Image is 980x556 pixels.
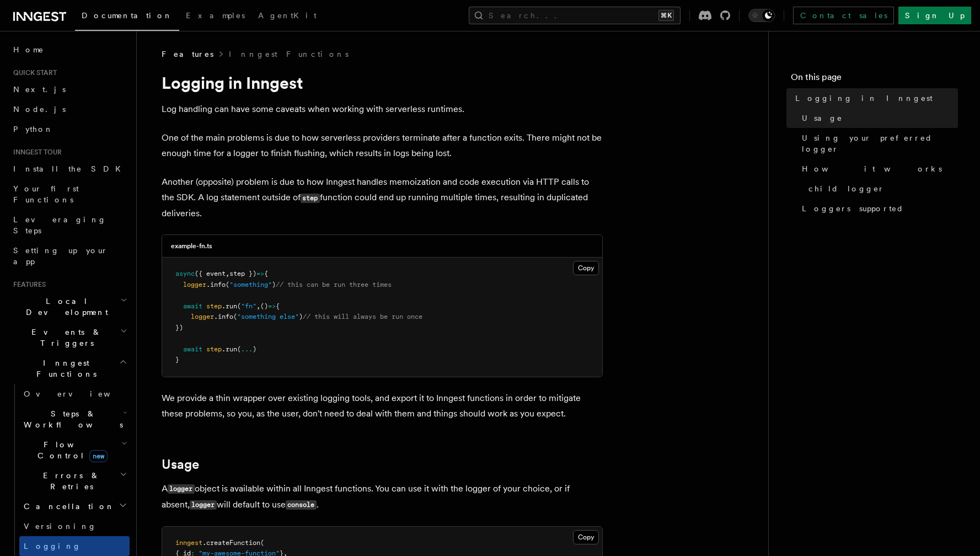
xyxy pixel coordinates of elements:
[237,345,241,353] span: (
[13,125,53,133] span: Python
[222,345,237,353] span: .run
[797,199,958,218] a: Loggers supported
[13,215,106,235] span: Leveraging Steps
[251,3,323,30] a: AgentKit
[19,470,120,492] span: Errors & Retries
[162,481,603,513] p: A object is available within all Inngest functions. You can use it with the logger of your choice...
[13,164,127,173] span: Install the SDK
[241,302,256,310] span: "fn"
[19,435,130,466] button: Flow Controlnew
[797,159,958,179] a: How it works
[272,281,276,288] span: )
[9,280,46,289] span: Features
[658,10,674,21] kbd: ⌘K
[82,11,173,20] span: Documentation
[748,9,775,22] button: Toggle dark mode
[19,536,130,556] a: Logging
[19,404,130,435] button: Steps & Workflows
[9,119,130,139] a: Python
[253,345,256,353] span: )
[9,40,130,60] a: Home
[162,391,603,421] p: We provide a thin wrapper over existing logging tools, and export it to Inngest functions in orde...
[222,302,237,310] span: .run
[75,3,179,31] a: Documentation
[802,203,904,214] span: Loggers supported
[573,261,599,275] button: Copy
[237,302,241,310] span: (
[286,500,317,510] code: console
[802,132,958,154] span: Using your preferred logger
[24,542,81,550] span: Logging
[802,163,942,174] span: How it works
[791,88,958,108] a: Logging in Inngest
[24,522,97,531] span: Versioning
[19,408,123,430] span: Steps & Workflows
[9,179,130,210] a: Your first Functions
[229,49,349,60] a: Inngest Functions
[260,302,268,310] span: ()
[206,281,226,288] span: .info
[19,496,130,516] button: Cancellation
[797,108,958,128] a: Usage
[168,484,195,494] code: logger
[171,242,212,250] h3: example-fn.ts
[162,73,603,93] h1: Logging in Inngest
[19,439,121,461] span: Flow Control
[573,530,599,544] button: Copy
[791,71,958,88] h4: On this page
[13,184,79,204] span: Your first Functions
[9,79,130,99] a: Next.js
[303,313,422,320] span: // this will always be run once
[802,113,843,124] span: Usage
[301,194,320,203] code: step
[9,327,120,349] span: Events & Triggers
[206,302,222,310] span: step
[206,345,222,353] span: step
[162,130,603,161] p: One of the main problems is due to how serverless providers terminate after a function exits. The...
[793,7,894,24] a: Contact sales
[469,7,681,24] button: Search...⌘K
[299,313,303,320] span: )
[183,345,202,353] span: await
[276,302,280,310] span: {
[162,457,199,472] a: Usage
[162,49,213,60] span: Features
[260,539,264,547] span: (
[175,356,179,363] span: }
[229,281,272,288] span: "something"
[258,11,317,20] span: AgentKit
[229,270,256,277] span: step })
[89,450,108,462] span: new
[175,539,202,547] span: inngest
[179,3,251,30] a: Examples
[804,179,958,199] a: child logger
[268,302,276,310] span: =>
[9,353,130,384] button: Inngest Functions
[797,128,958,159] a: Using your preferred logger
[233,313,237,320] span: (
[795,93,933,104] span: Logging in Inngest
[162,174,603,221] p: Another (opposite) problem is due to how Inngest handles memoization and code execution via HTTP ...
[183,281,206,288] span: logger
[183,302,202,310] span: await
[9,210,130,240] a: Leveraging Steps
[19,501,115,512] span: Cancellation
[808,183,885,194] span: child logger
[9,322,130,353] button: Events & Triggers
[190,500,217,510] code: logger
[9,357,119,379] span: Inngest Functions
[175,324,183,332] span: })
[195,270,226,277] span: ({ event
[214,313,233,320] span: .info
[175,270,195,277] span: async
[9,384,130,556] div: Inngest Functions
[191,313,214,320] span: logger
[256,302,260,310] span: ,
[19,384,130,404] a: Overview
[241,345,253,353] span: ...
[13,44,44,55] span: Home
[898,7,971,24] a: Sign Up
[202,539,260,547] span: .createFunction
[13,105,66,114] span: Node.js
[24,389,137,398] span: Overview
